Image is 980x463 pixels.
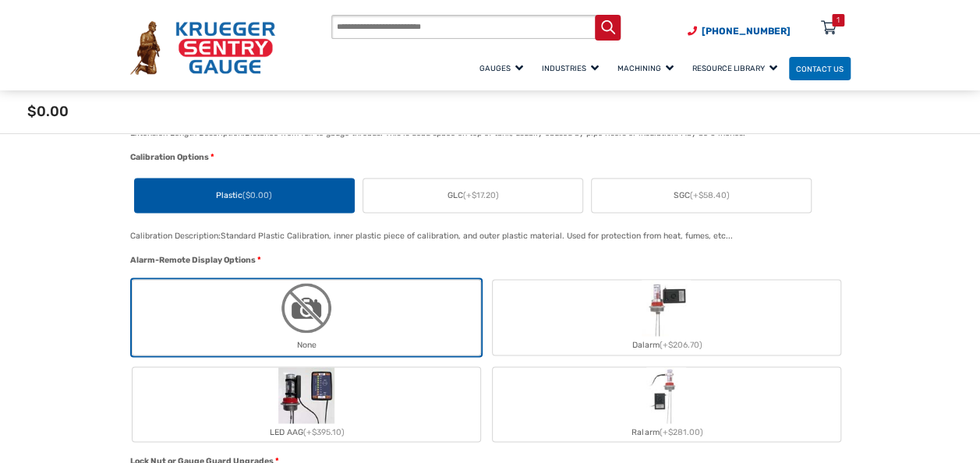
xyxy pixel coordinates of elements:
[216,189,272,202] span: Plastic
[692,64,777,72] span: Resource Library
[493,280,840,355] label: Dalarm
[659,427,702,437] span: (+$281.00)
[447,189,498,202] span: GLC
[660,340,702,350] span: (+$206.70)
[535,55,610,82] a: Industries
[130,231,221,241] span: Calibration Description:
[617,64,674,72] span: Machining
[27,103,69,120] span: $0.00
[796,64,844,72] span: Contact Us
[130,255,256,265] span: Alarm-Remote Display Options
[133,367,480,442] label: LED AAG
[702,26,791,37] span: [PHONE_NUMBER]
[610,55,685,82] a: Machining
[303,427,345,437] span: (+$395.10)
[130,152,209,162] span: Calibration Options
[688,24,791,38] a: Phone Number (920) 434-8860
[674,189,730,202] span: SGC
[133,423,480,442] div: LED AAG
[130,21,275,75] img: Krueger Sentry Gauge
[462,190,498,200] span: (+$17.20)
[257,254,261,267] abbr: required
[221,231,733,241] div: Standard Plastic Calibration, inner plastic piece of calibration, and outer plastic material. Use...
[479,64,523,72] span: Gauges
[685,55,789,82] a: Resource Library
[789,57,851,81] a: Contact Us
[133,280,480,355] label: None
[211,151,214,164] abbr: required
[133,336,480,355] div: None
[242,190,272,200] span: ($0.00)
[493,367,840,442] label: Ralarm
[493,336,840,355] div: Dalarm
[493,423,840,442] div: Ralarm
[472,55,535,82] a: Gauges
[690,190,730,200] span: (+$58.40)
[837,14,840,27] div: 1
[542,64,599,72] span: Industries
